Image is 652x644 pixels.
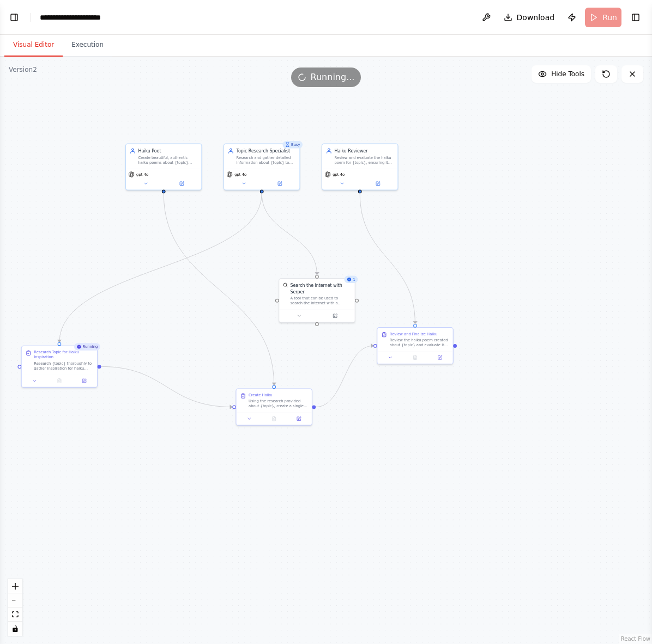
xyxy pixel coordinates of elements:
[249,399,308,409] div: Using the research provided about {topic}, create a single beautiful haiku poem. The haiku should...
[9,65,37,74] div: Version 2
[136,172,148,177] span: gpt-4o
[499,8,559,27] button: Download
[164,180,199,187] button: Open in side panel
[8,593,22,608] button: zoom out
[4,34,63,57] button: Visual Editor
[237,155,296,165] div: Research and gather detailed information about {topic} to provide rich context, imagery, and insp...
[234,172,246,177] span: gpt-4o
[316,342,373,410] g: Edge from 0e969e6d-dbd5-465b-93c7-b5439724fec9 to 56c1a3cd-5cfb-49a9-8c35-17cb77be604e
[282,141,303,149] div: Busy
[8,579,22,593] button: zoom in
[236,389,312,426] div: Create HaikuUsing the research provided about {topic}, create a single beautiful haiku poem. The ...
[360,180,395,187] button: Open in side panel
[224,144,300,191] div: BusyTopic Research SpecialistResearch and gather detailed information about {topic} to provide ri...
[8,622,22,636] button: toggle interactivity
[402,354,428,361] button: No output available
[63,34,112,57] button: Execution
[517,12,555,23] span: Download
[21,346,98,388] div: RunningResearch Topic for Haiku InspirationResearch {topic} thoroughly to gather inspiration for ...
[46,377,73,385] button: No output available
[311,71,355,84] span: Running...
[56,193,265,342] g: Edge from 41b7d50d-de87-4e5f-9b55-74af16fd413c to 661ec6ee-0021-4600-a908-738e2c263f07
[377,327,454,364] div: Review and Finalize HaikuReview the haiku poem created about {topic} and evaluate it against trad...
[138,155,197,165] div: Create beautiful, authentic haiku poems about {topic} using the research provided. Follow traditi...
[74,343,100,351] div: Running
[283,283,288,287] img: SerperDevTool
[353,277,355,282] span: 1
[261,415,287,423] button: No output available
[8,608,22,622] button: fit view
[322,144,399,191] div: Haiku ReviewerReview and evaluate the haiku poem for {topic}, ensuring it meets traditional stand...
[7,10,22,25] button: Show left sidebar
[551,70,584,78] span: Hide Tools
[34,350,93,360] div: Research Topic for Haiku Inspiration
[138,148,197,154] div: Haiku Poet
[259,193,321,275] g: Edge from 41b7d50d-de87-4e5f-9b55-74af16fd413c to 26a3b584-b6da-47da-a38f-a4d3e60d35b9
[74,377,95,385] button: Open in side panel
[262,180,297,187] button: Open in side panel
[279,278,355,323] div: 1SerperDevToolSearch the internet with SerperA tool that can be used to search the internet with ...
[125,144,202,191] div: Haiku PoetCreate beautiful, authentic haiku poems about {topic} using the research provided. Foll...
[249,392,273,397] div: Create Haiku
[291,296,351,306] div: A tool that can be used to search the internet with a search_query. Supports different search typ...
[621,636,650,642] a: React Flow attribution
[318,312,353,320] button: Open in side panel
[357,193,419,324] g: Edge from 20be1169-9428-46c2-8105-b218757f8b76 to 56c1a3cd-5cfb-49a9-8c35-17cb77be604e
[390,332,437,336] div: Review and Finalize Haiku
[628,10,643,25] button: Show right sidebar
[532,65,591,83] button: Hide Tools
[40,12,124,23] nav: breadcrumb
[161,193,277,385] g: Edge from 92e9cf84-cc01-4e2c-97f3-488fe9d66390 to 0e969e6d-dbd5-465b-93c7-b5439724fec9
[237,148,296,154] div: Topic Research Specialist
[288,415,310,423] button: Open in side panel
[291,283,351,295] div: Search the internet with Serper
[34,361,93,371] div: Research {topic} thoroughly to gather inspiration for haiku creation. Focus on: - Sensory details...
[8,579,22,636] div: React Flow controls
[430,354,451,361] button: Open in side panel
[335,148,394,154] div: Haiku Reviewer
[390,338,449,347] div: Review the haiku poem created about {topic} and evaluate it against traditional haiku standards. ...
[101,364,232,410] g: Edge from 661ec6ee-0021-4600-a908-738e2c263f07 to 0e969e6d-dbd5-465b-93c7-b5439724fec9
[333,172,345,177] span: gpt-4o
[335,155,394,165] div: Review and evaluate the haiku poem for {topic}, ensuring it meets traditional standards while bei...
